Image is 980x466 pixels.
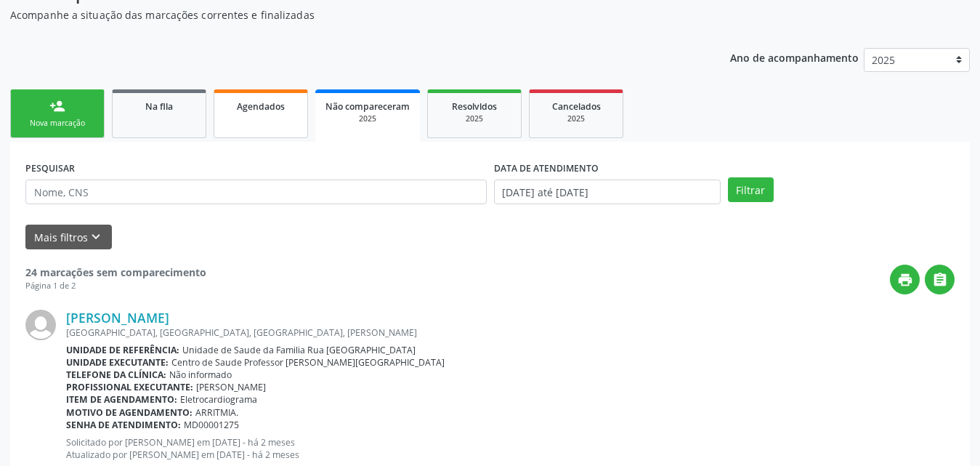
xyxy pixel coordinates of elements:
[182,344,416,356] span: Unidade de Saude da Familia Rua [GEOGRAPHIC_DATA]
[25,280,206,292] div: Página 1 de 2
[180,393,257,406] span: Eletrocardiograma
[66,344,179,356] b: Unidade de referência:
[21,118,94,129] div: Nova marcação
[540,113,612,124] div: 2025
[66,393,177,406] b: Item de agendamento:
[730,48,859,66] p: Ano de acompanhamento
[438,113,511,124] div: 2025
[552,100,601,113] span: Cancelados
[452,100,497,113] span: Resolvidos
[66,356,169,369] b: Unidade executante:
[66,406,193,419] b: Motivo de agendamento:
[494,157,599,180] label: DATA DE ATENDIMENTO
[25,180,487,204] input: Nome, CNS
[325,113,410,124] div: 2025
[25,157,75,180] label: PESQUISAR
[184,419,239,431] span: MD00001275
[66,419,181,431] b: Senha de atendimento:
[171,356,445,369] span: Centro de Saude Professor [PERSON_NAME][GEOGRAPHIC_DATA]
[237,100,285,113] span: Agendados
[66,369,166,381] b: Telefone da clínica:
[925,265,955,294] button: 
[25,310,56,340] img: img
[728,177,774,202] button: Filtrar
[196,381,266,393] span: [PERSON_NAME]
[66,310,169,326] a: [PERSON_NAME]
[10,7,682,23] p: Acompanhe a situação das marcações correntes e finalizadas
[66,436,955,461] p: Solicitado por [PERSON_NAME] em [DATE] - há 2 meses Atualizado por [PERSON_NAME] em [DATE] - há 2...
[897,272,913,288] i: print
[145,100,173,113] span: Na fila
[25,265,206,279] strong: 24 marcações sem comparecimento
[66,381,193,393] b: Profissional executante:
[25,225,112,250] button: Mais filtroskeyboard_arrow_down
[169,369,232,381] span: Não informado
[890,265,920,294] button: print
[494,180,721,204] input: Selecione um intervalo
[66,326,955,339] div: [GEOGRAPHIC_DATA], [GEOGRAPHIC_DATA], [GEOGRAPHIC_DATA], [PERSON_NAME]
[195,406,238,419] span: ARRITMIA.
[932,272,948,288] i: 
[88,229,104,245] i: keyboard_arrow_down
[49,98,65,114] div: person_add
[325,100,410,113] span: Não compareceram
